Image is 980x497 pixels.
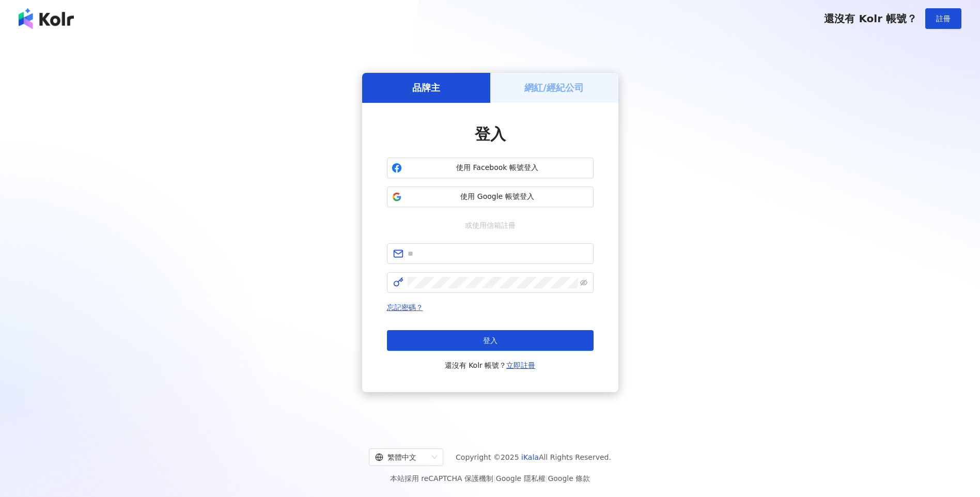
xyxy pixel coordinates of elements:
span: 登入 [483,336,497,345]
span: 本站採用 reCAPTCHA 保護機制 [390,472,590,485]
span: Copyright © 2025 All Rights Reserved. [456,451,611,463]
span: | [546,474,548,483]
a: Google 條款 [548,474,590,483]
button: 使用 Google 帳號登入 [387,187,594,207]
button: 使用 Facebook 帳號登入 [387,158,594,178]
span: 登入 [475,125,506,143]
span: eye-invisible [580,279,587,286]
h5: 品牌主 [412,81,440,94]
button: 註冊 [925,8,961,29]
span: | [493,474,496,483]
img: logo [19,8,74,29]
div: 繁體中文 [375,449,428,465]
h5: 網紅/經紀公司 [524,81,584,94]
span: 使用 Facebook 帳號登入 [406,163,589,173]
a: Google 隱私權 [496,474,546,483]
span: 或使用信箱註冊 [458,220,523,231]
button: 登入 [387,330,594,351]
a: iKala [521,453,539,461]
a: 立即註冊 [506,361,535,369]
span: 還沒有 Kolr 帳號？ [824,12,917,25]
span: 還沒有 Kolr 帳號？ [445,359,536,371]
a: 忘記密碼？ [387,303,423,312]
span: 使用 Google 帳號登入 [406,192,589,202]
span: 註冊 [936,14,951,23]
